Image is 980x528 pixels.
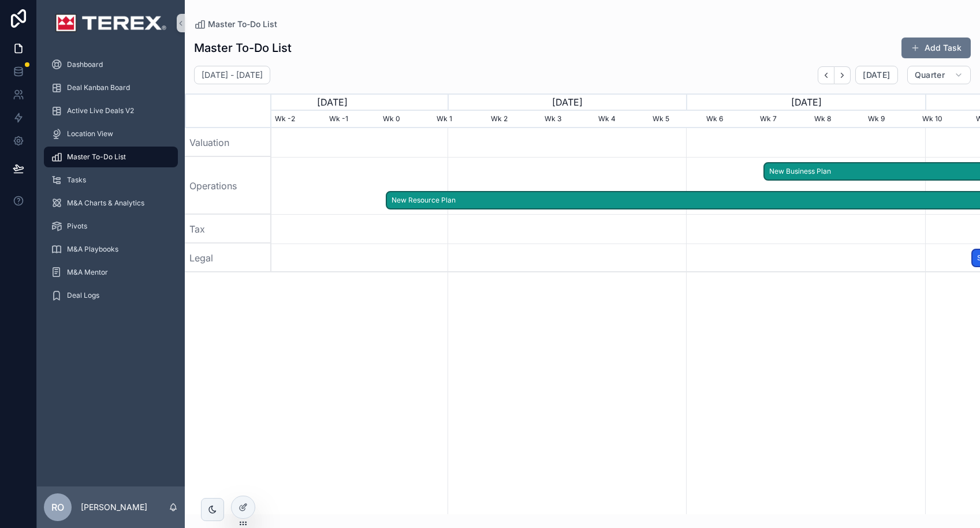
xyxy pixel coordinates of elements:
span: Deal Kanban Board [67,83,130,92]
h2: [DATE] - [DATE] [202,69,263,81]
span: Deal Logs [67,291,99,300]
div: Wk 6 [702,111,755,128]
button: Quarter [907,66,971,84]
div: [DATE] [448,93,686,111]
div: Wk 7 [755,111,809,128]
span: Pivots [67,222,87,231]
a: M&A Playbooks [44,239,178,260]
div: [DATE] [686,93,925,111]
h1: Master To-Do List [194,40,292,56]
a: Tasks [44,170,178,190]
a: Active Live Deals V2 [44,100,178,121]
span: [DATE] [863,70,890,80]
a: Dashboard [44,54,178,75]
a: Deal Logs [44,285,178,306]
span: Quarter [915,70,945,80]
a: Deal Kanban Board [44,77,178,98]
span: Master To-Do List [67,152,126,162]
div: Valuation [185,128,271,157]
div: Legal [185,244,271,272]
a: Pivots [44,216,178,237]
div: Wk -1 [325,111,378,128]
a: Master To-Do List [44,147,178,167]
div: Tax [185,215,271,244]
span: RO [51,500,64,514]
div: Wk -2 [270,111,324,128]
div: Wk 3 [540,111,594,128]
div: Wk 8 [810,111,863,128]
div: scrollable content [37,46,185,321]
div: [DATE] [217,93,448,111]
div: Wk 2 [486,111,540,128]
div: Wk 1 [432,111,486,128]
div: Wk 4 [594,111,647,128]
div: Wk 5 [648,111,702,128]
a: M&A Charts & Analytics [44,193,178,214]
a: Master To-Do List [194,18,277,30]
span: Tasks [67,175,86,185]
div: Wk 0 [378,111,432,128]
div: Wk 10 [918,111,971,128]
a: M&A Mentor [44,262,178,283]
span: Dashboard [67,60,103,69]
div: Wk 9 [863,111,917,128]
button: Add Task [901,38,971,58]
p: [PERSON_NAME] [81,501,147,513]
img: App logo [55,14,166,32]
a: Location View [44,123,178,144]
span: Master To-Do List [208,18,277,30]
div: Operations [185,157,271,215]
span: Active Live Deals V2 [67,106,134,115]
span: M&A Playbooks [67,245,118,254]
span: M&A Charts & Analytics [67,199,144,208]
button: [DATE] [855,66,897,84]
span: Location View [67,129,113,138]
span: M&A Mentor [67,268,108,277]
